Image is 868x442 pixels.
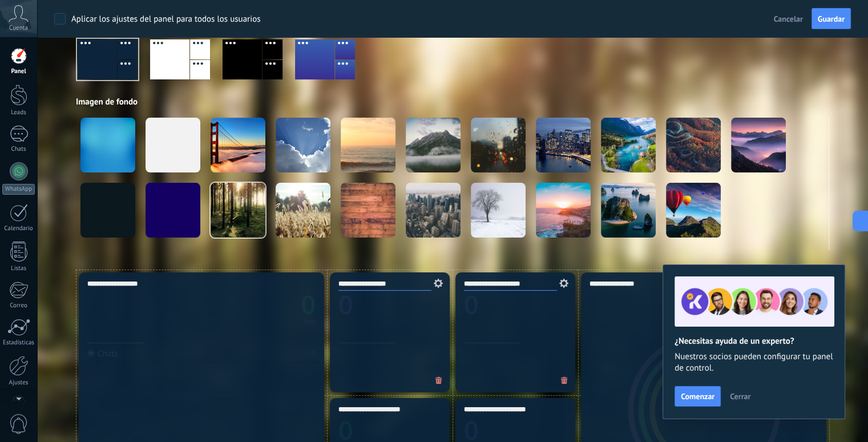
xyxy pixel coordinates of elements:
[2,302,35,310] div: Correo
[675,386,721,407] button: Comenzar
[675,336,833,347] h2: ¿Necesitas ayuda de un experto?
[730,392,750,400] span: Cerrar
[2,146,35,153] div: Chats
[71,14,261,25] div: Aplicar los ajustes del panel para todos los usuarios
[2,184,35,195] div: WhatsApp
[725,388,756,405] button: Cerrar
[2,68,35,75] div: Panel
[769,10,808,27] button: Cancelar
[2,379,35,387] div: Ajustes
[774,14,803,24] span: Cancelar
[9,25,28,32] span: Cuenta
[681,392,714,400] span: Comenzar
[818,15,845,23] span: Guardar
[2,109,35,116] div: Leads
[675,351,833,374] span: Nuestros socios pueden configurar tu panel de control.
[76,97,829,107] div: Imagen de fondo
[812,8,851,30] button: Guardar
[2,265,35,272] div: Listas
[2,225,35,232] div: Calendario
[2,339,35,347] div: Estadísticas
